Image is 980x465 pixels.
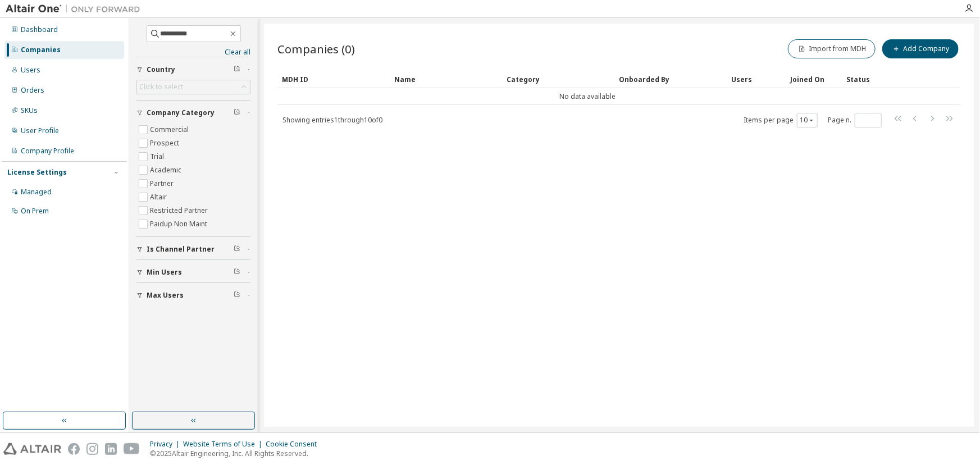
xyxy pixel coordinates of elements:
button: Max Users [136,283,250,308]
span: Min Users [147,268,182,277]
div: Website Terms of Use [183,440,266,449]
div: Company Profile [21,147,74,156]
span: Is Channel Partner [147,245,215,254]
div: Click to select [137,80,250,94]
button: Add Company [882,39,959,58]
div: Joined On [791,70,838,88]
span: Items per page [744,113,818,127]
div: Category [507,70,610,88]
button: Country [136,57,250,82]
span: Country [147,65,175,74]
div: Companies [21,45,61,54]
img: facebook.svg [68,443,80,455]
span: Showing entries 1 through 10 of 0 [282,115,382,125]
img: youtube.svg [124,443,140,455]
button: Min Users [136,260,250,285]
a: Clear all [136,48,250,57]
span: Company Category [147,108,215,117]
label: Altair [150,190,169,204]
button: Company Category [136,101,250,125]
span: Clear filter [234,245,240,254]
span: Max Users [147,291,184,300]
span: Page n. [828,113,882,127]
span: Clear filter [234,108,240,117]
div: Name [394,70,498,88]
div: Click to select [139,83,183,92]
button: Is Channel Partner [136,237,250,262]
div: Managed [21,188,52,197]
div: Users [731,70,782,88]
div: Privacy [150,440,183,449]
div: Dashboard [21,25,58,34]
img: Altair One [6,3,146,15]
img: linkedin.svg [105,443,117,455]
button: Import from MDH [788,39,876,58]
div: User Profile [21,126,59,135]
label: Paidup Non Maint [150,217,209,231]
div: Users [21,66,40,75]
span: Clear filter [234,268,240,277]
div: On Prem [21,207,49,216]
label: Prospect [150,136,181,150]
span: Clear filter [234,291,240,300]
div: Status [847,70,894,88]
span: Companies (0) [277,41,355,57]
label: Partner [150,177,176,190]
div: License Settings [7,168,67,177]
img: instagram.svg [86,443,98,455]
button: 10 [800,116,815,125]
td: No data available [277,88,899,105]
p: © 2025 Altair Engineering, Inc. All Rights Reserved. [150,449,323,458]
div: Orders [21,86,44,95]
label: Trial [150,150,166,163]
div: Onboarded By [619,70,722,88]
div: MDH ID [282,70,385,88]
label: Commercial [150,123,191,136]
img: altair_logo.svg [3,443,61,455]
label: Academic [150,163,184,177]
div: SKUs [21,106,38,115]
div: Cookie Consent [266,440,323,449]
span: Clear filter [234,65,240,74]
label: Restricted Partner [150,204,210,217]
